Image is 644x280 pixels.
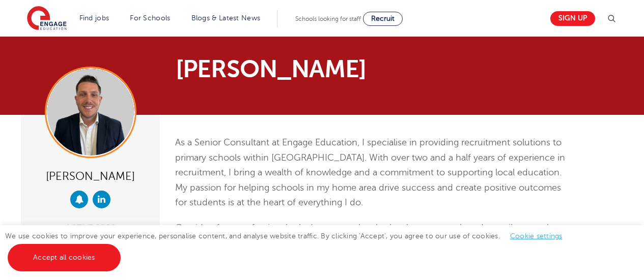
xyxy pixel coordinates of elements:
[550,11,595,26] a: Sign up
[175,135,572,210] p: As a Senior Consultant at Engage Education, I specialise in providing recruitment solutions to pr...
[191,14,261,22] a: Blogs & Latest News
[29,166,152,185] div: [PERSON_NAME]
[363,12,403,26] a: Recruit
[27,6,67,32] img: Engage Education
[176,57,417,81] h1: [PERSON_NAME]
[295,15,361,22] span: Schools looking for staff
[5,232,573,261] span: We use cookies to improve your experience, personalise content, and analyse website traffic. By c...
[8,244,121,271] a: Accept all cookies
[371,15,395,22] span: Recruit
[510,232,563,240] a: Cookie settings
[79,14,109,22] a: Find jobs
[130,14,170,22] a: For Schools
[29,224,152,232] div: ACTIVE JOBS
